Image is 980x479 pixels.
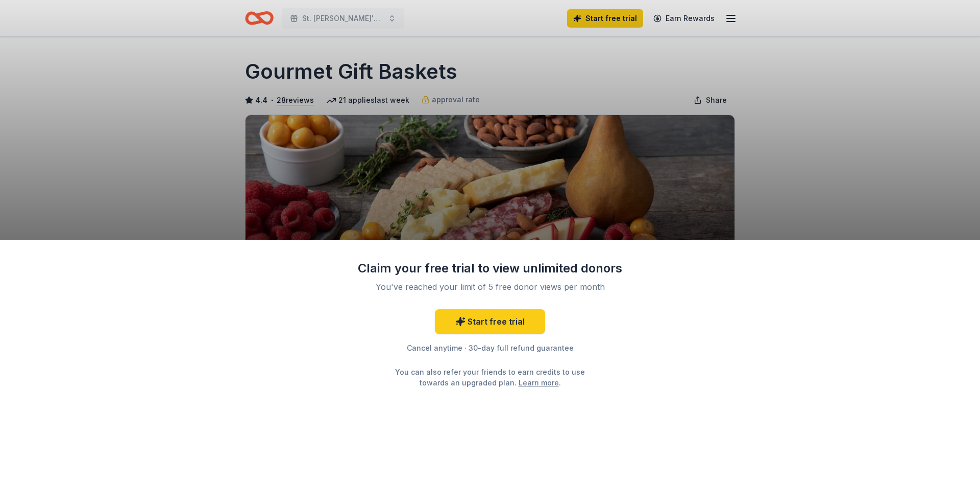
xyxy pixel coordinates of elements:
div: You've reached your limit of 5 free donor views per month [370,281,610,293]
div: You can also refer your friends to earn credits to use towards an upgraded plan. . [386,367,594,388]
div: Claim your free trial to view unlimited donors [357,260,623,277]
div: Cancel anytime · 30-day full refund guarantee [357,342,623,354]
a: Start free trial [435,309,545,334]
a: Learn more [519,377,559,388]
